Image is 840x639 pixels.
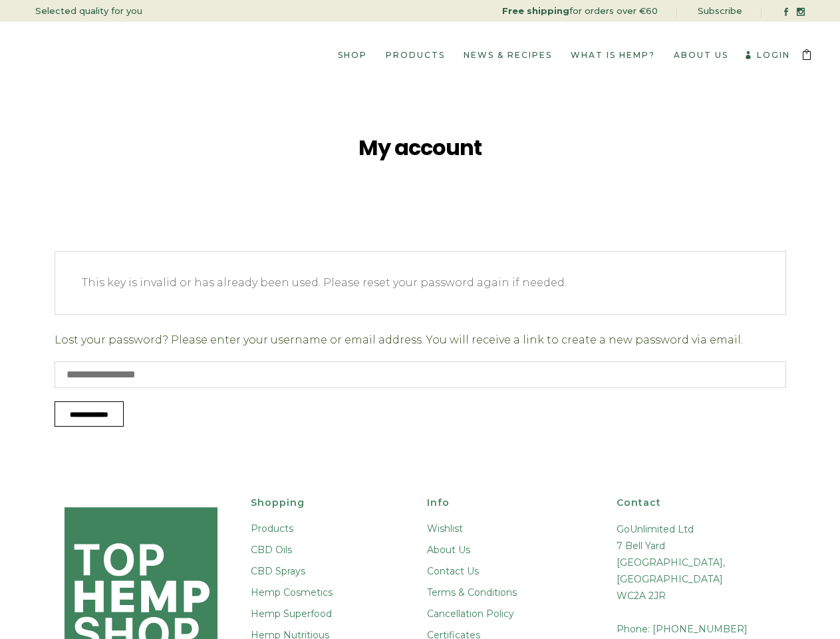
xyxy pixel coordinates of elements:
h4: Info [427,495,600,511]
a: for orders over €60 [502,5,658,16]
a: Subscribe [698,5,742,16]
a: About Us [664,22,738,89]
a: Terms & Conditions [427,585,600,600]
a: Hemp Superfood [251,606,414,621]
strong: Free shipping [502,5,569,16]
a: Contact Us [427,564,600,578]
a: Shop [329,22,376,89]
a: CBD Sprays [251,564,414,578]
h4: Contact [617,495,786,511]
a: Products [251,521,414,536]
a: Products [376,22,454,89]
li: This key is invalid or has already been used. Please reset your password again if needed. [82,270,759,296]
span: My account [358,132,482,162]
span: Products [386,50,445,60]
a: Cancellation Policy [427,606,600,621]
a: What is Hemp? [561,22,664,89]
span: Shop [338,50,367,60]
a: Wishlist [427,521,600,536]
a: Hemp Cosmetics [251,585,414,600]
span: What is Hemp? [571,50,655,60]
span: About Us [674,50,728,60]
a: CBD Oils [251,542,414,557]
a: News & Recipes [454,22,561,89]
span: News & Recipes [464,50,552,60]
h4: Shopping [251,495,414,511]
p: Lost your password? Please enter your username or email address. You will receive a link to creat... [55,331,786,348]
a: Login [744,50,790,60]
a: About Us [427,542,600,557]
